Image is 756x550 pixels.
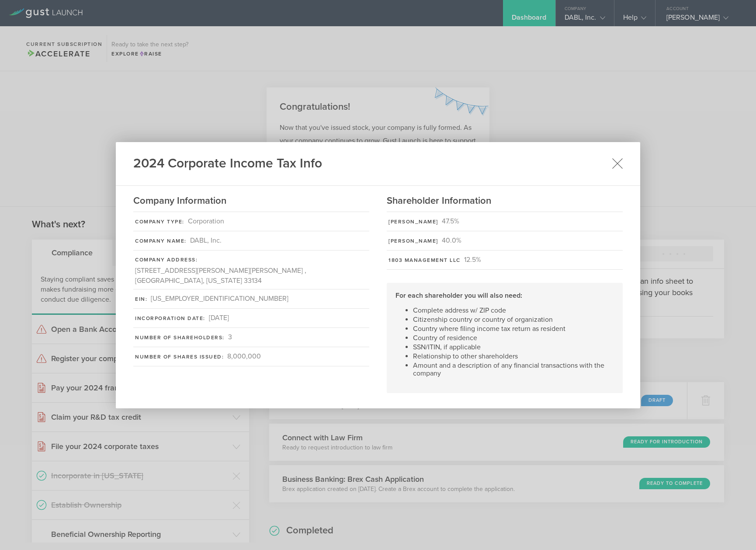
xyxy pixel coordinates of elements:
div: [US_EMPLOYER_IDENTIFICATION_NUMBER] [151,294,288,304]
h2: Company Information [133,195,369,207]
div: Company Name: [135,237,187,245]
div: 3 [228,332,232,342]
li: Country of residence [413,334,614,342]
li: Amount and a description of any financial transactions with the company [413,362,614,377]
div: [STREET_ADDRESS][PERSON_NAME][PERSON_NAME] , [GEOGRAPHIC_DATA], [US_STATE] 33134 [135,266,368,286]
iframe: Chat Widget [712,508,756,550]
div: Company Address: [135,256,198,264]
li: Country where filing income tax return as resident [413,325,614,333]
div: 40.0% [442,236,461,246]
div: [PERSON_NAME] [388,237,438,245]
div: 47.5% [442,216,459,226]
div: Corporation [188,216,224,226]
li: Citizenship country or country of organization [413,316,614,324]
div: EIN: [135,295,147,303]
h1: 2024 Corporate Income Tax Info [133,155,322,172]
li: Complete address w/ ZIP code [413,306,614,314]
li: SSN/ITIN, if applicable [413,343,614,351]
div: [PERSON_NAME] [388,218,438,226]
div: [DATE] [209,313,229,323]
strong: For each shareholder you will also need: [395,291,522,300]
div: Number of Shares Issued: [135,353,224,361]
div: DABL, Inc. [190,236,222,246]
h2: Shareholder Information [387,195,623,207]
div: Incorporation Date: [135,314,205,322]
li: Relationship to other shareholders [413,352,614,360]
div: 8,000,000 [227,352,261,362]
div: 1803 Management LLC [388,256,461,264]
div: 12.5% [464,255,481,265]
div: Number of Shareholders: [135,334,225,341]
div: Company Type: [135,218,184,226]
